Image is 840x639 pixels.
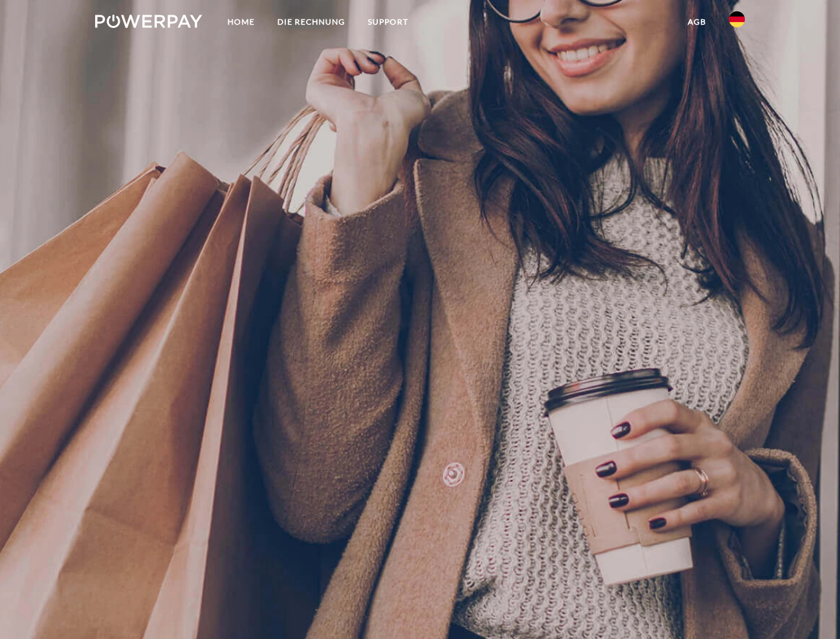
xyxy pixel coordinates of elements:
[216,10,266,34] a: Home
[676,10,718,34] a: agb
[95,15,202,28] img: logo-powerpay-white.svg
[729,11,745,27] img: de
[356,10,420,34] a: SUPPORT
[266,10,356,34] a: DIE RECHNUNG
